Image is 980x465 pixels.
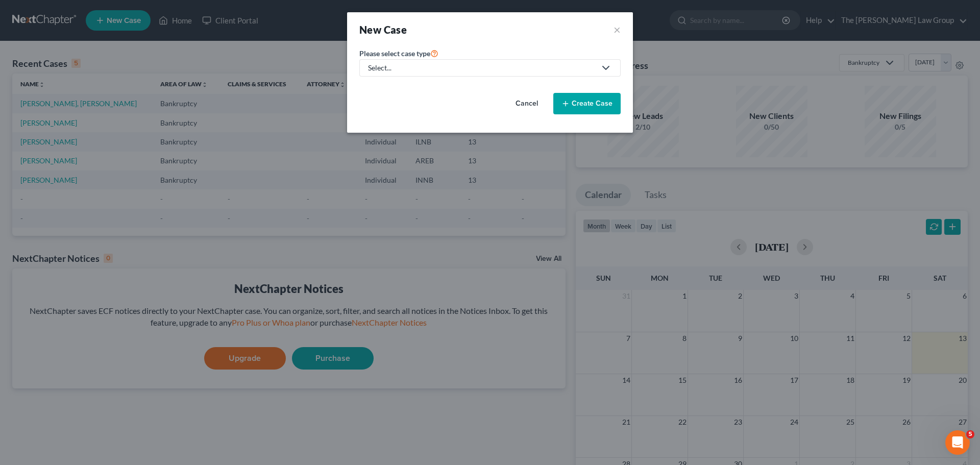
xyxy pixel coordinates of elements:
button: Create Case [553,93,621,114]
strong: New Case [359,23,407,36]
span: 5 [966,430,974,438]
button: Cancel [504,93,549,114]
button: × [614,22,621,37]
iframe: Intercom live chat [945,430,970,455]
span: Please select case type [359,49,430,58]
div: Select... [368,63,596,73]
